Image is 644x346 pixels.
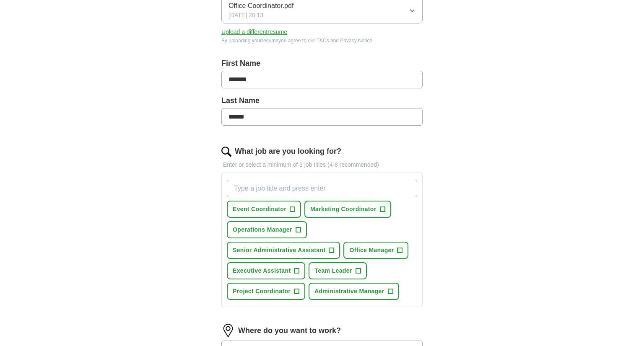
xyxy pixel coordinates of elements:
[310,205,376,214] span: Marketing Coordinator
[309,262,366,279] button: Team Leader
[309,283,399,300] button: Administrative Manager
[238,325,341,336] label: Where do you want to work?
[235,146,341,157] label: What job are you looking for?
[221,58,423,69] label: First Name
[221,147,231,157] img: search.png
[227,201,301,218] button: Event Coordinator
[233,246,325,255] span: Senior Administrative Assistant
[227,283,305,300] button: Project Coordinator
[233,225,292,234] span: Operations Manager
[229,1,293,11] span: Office Coordinator.pdf
[221,160,423,169] p: Enter or select a minimum of 3 job titles (4-8 recommended)
[314,266,352,275] span: Team Leader
[221,28,287,36] button: Upload a differentresume
[304,201,391,218] button: Marketing Coordinator
[340,38,372,44] a: Privacy Notice
[233,287,291,296] span: Project Coordinator
[227,221,307,238] button: Operations Manager
[233,205,286,214] span: Event Coordinator
[229,11,263,20] span: [DATE] 20:13
[227,180,417,197] input: Type a job title and press enter
[221,95,423,106] label: Last Name
[221,324,235,337] img: location.png
[221,37,423,44] div: By uploading your resume you agree to our and .
[314,287,384,296] span: Administrative Manager
[227,262,305,279] button: Executive Assistant
[227,242,340,259] button: Senior Administrative Assistant
[349,246,394,255] span: Office Manager
[343,242,408,259] button: Office Manager
[317,38,329,44] a: T&Cs
[233,266,291,275] span: Executive Assistant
